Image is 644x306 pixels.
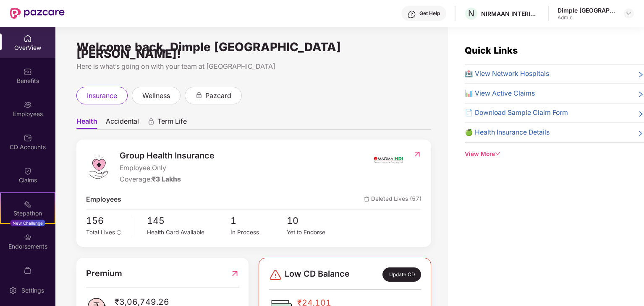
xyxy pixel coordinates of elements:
[86,229,115,236] span: Total Lives
[86,214,128,228] span: 156
[24,67,32,76] img: svg+xml;base64,PHN2ZyBpZD0iQmVuZWZpdHMiIHhtbG5zPSJodHRwOi8vd3d3LnczLm9yZy8yMDAwL3N2ZyIgd2lkdGg9Ij...
[24,34,32,43] img: svg+xml;base64,PHN2ZyBpZD0iSG9tZSIgeG1sbnM9Imh0dHA6Ly93d3cudzMub3JnLzIwMDAvc3ZnIiB3aWR0aD0iMjAiIG...
[10,8,65,19] img: New Pazcare Logo
[465,69,549,79] span: 🏥 View Network Hospitals
[147,228,231,237] div: Health Card Available
[230,228,286,237] div: In Process
[465,108,568,118] span: 📄 Download Sample Claim Form
[269,268,282,282] img: svg+xml;base64,PHN2ZyBpZD0iRGFuZ2VyLTMyeDMyIiB4bWxucz0iaHR0cDovL3d3dy53My5vcmcvMjAwMC9zdmciIHdpZH...
[120,149,215,162] span: Group Health Insurance
[24,167,32,175] img: svg+xml;base64,PHN2ZyBpZD0iQ2xhaW0iIHhtbG5zPSJodHRwOi8vd3d3LnczLm9yZy8yMDAwL3N2ZyIgd2lkdGg9IjIwIi...
[205,91,231,101] span: pazcard
[106,117,139,129] span: Accidental
[468,8,474,18] span: N
[230,214,286,228] span: 1
[637,70,644,79] span: right
[19,286,47,295] div: Settings
[76,44,431,57] div: Welcome back, Dimple [GEOGRAPHIC_DATA] [PERSON_NAME]!
[86,194,121,205] span: Employees
[24,101,32,109] img: svg+xml;base64,PHN2ZyBpZD0iRW1wbG95ZWVzIiB4bWxucz0iaHR0cDovL3d3dy53My5vcmcvMjAwMC9zdmciIHdpZHRoPS...
[120,163,215,174] span: Employee Only
[558,6,616,14] div: Dimple [GEOGRAPHIC_DATA] [PERSON_NAME]
[9,286,17,295] img: svg+xml;base64,PHN2ZyBpZD0iU2V0dGluZy0yMHgyMCIgeG1sbnM9Imh0dHA6Ly93d3cudzMub3JnLzIwMDAvc3ZnIiB3aW...
[495,151,501,157] span: down
[152,175,181,183] span: ₹3 Lakhs
[157,117,187,129] span: Term Life
[24,233,32,241] img: svg+xml;base64,PHN2ZyBpZD0iRW5kb3JzZW1lbnRzIiB4bWxucz0iaHR0cDovL3d3dy53My5vcmcvMjAwMC9zdmciIHdpZH...
[626,10,632,17] img: svg+xml;base64,PHN2ZyBpZD0iRHJvcGRvd24tMzJ4MzIiIHhtbG5zPSJodHRwOi8vd3d3LnczLm9yZy8yMDAwL3N2ZyIgd2...
[285,267,350,282] span: Low CD Balance
[637,90,644,99] span: right
[24,266,32,275] img: svg+xml;base64,PHN2ZyBpZD0iTXlfT3JkZXJzIiBkYXRhLW5hbWU9Ik15IE9yZGVycyIgeG1sbnM9Imh0dHA6Ly93d3cudz...
[481,10,540,18] div: NIRMAAN INTERIORS PROJECTS PRIVATE LIMITED
[230,267,239,280] img: RedirectIcon
[408,10,416,18] img: svg+xml;base64,PHN2ZyBpZD0iSGVscC0zMngzMiIgeG1sbnM9Imh0dHA6Ly93d3cudzMub3JnLzIwMDAvc3ZnIiB3aWR0aD...
[373,149,404,170] img: insurerIcon
[24,134,32,142] img: svg+xml;base64,PHN2ZyBpZD0iQ0RfQWNjb3VudHMiIGRhdGEtbmFtZT0iQ0QgQWNjb3VudHMiIHhtbG5zPSJodHRwOi8vd3...
[24,200,32,208] img: svg+xml;base64,PHN2ZyB4bWxucz0iaHR0cDovL3d3dy53My5vcmcvMjAwMC9zdmciIHdpZHRoPSIyMSIgaGVpZ2h0PSIyMC...
[10,220,45,226] div: New Challenge
[76,117,97,129] span: Health
[465,127,550,138] span: 🍏 Health Insurance Details
[86,154,111,179] img: logo
[558,14,616,21] div: Admin
[465,150,644,159] div: View More
[287,228,343,237] div: Yet to Endorse
[147,118,155,125] div: animation
[76,61,431,72] div: Here is what’s going on with your team at [GEOGRAPHIC_DATA]
[1,209,55,218] div: Stepathon
[120,174,215,185] div: Coverage:
[147,214,231,228] span: 145
[364,197,369,202] img: deleteIcon
[87,91,117,101] span: insurance
[465,45,518,56] span: Quick Links
[465,88,535,99] span: 📊 View Active Claims
[637,109,644,118] span: right
[195,91,203,99] div: animation
[287,214,343,228] span: 10
[117,230,122,235] span: info-circle
[419,10,440,17] div: Get Help
[364,194,421,205] span: Deleted Lives (57)
[142,91,170,101] span: wellness
[382,267,421,282] div: Update CD
[86,267,122,280] span: Premium
[413,150,421,158] img: RedirectIcon
[637,129,644,138] span: right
